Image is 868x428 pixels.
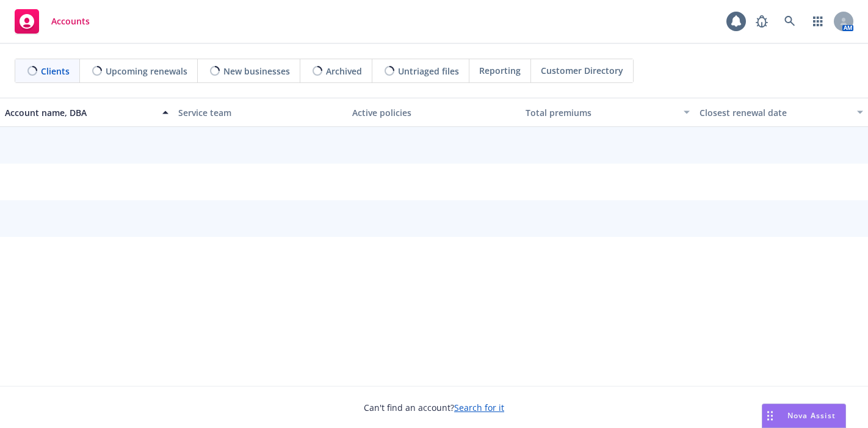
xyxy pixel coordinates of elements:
[326,65,362,78] span: Archived
[806,9,830,34] a: Switch app
[364,401,504,414] span: Can't find an account?
[41,65,70,78] span: Clients
[762,404,846,428] button: Nova Assist
[526,106,676,119] div: Total premiums
[787,410,836,421] span: Nova Assist
[347,98,521,127] button: Active policies
[454,402,504,413] a: Search for it
[352,106,516,119] div: Active policies
[750,9,774,34] a: Report a Bug
[10,4,95,38] a: Accounts
[695,98,868,127] button: Closest renewal date
[521,98,694,127] button: Total premiums
[762,404,778,427] div: Drag to move
[479,64,521,77] span: Reporting
[178,106,342,119] div: Service team
[541,64,623,77] span: Customer Directory
[778,9,802,34] a: Search
[106,65,187,78] span: Upcoming renewals
[700,106,850,119] div: Closest renewal date
[5,106,155,119] div: Account name, DBA
[398,65,459,78] span: Untriaged files
[223,65,290,78] span: New businesses
[173,98,347,127] button: Service team
[51,16,90,26] span: Accounts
